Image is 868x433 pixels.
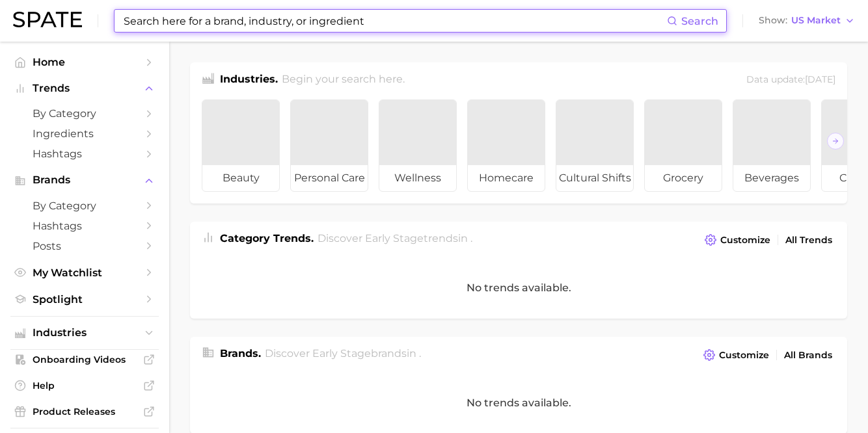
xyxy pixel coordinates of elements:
a: beverages [733,99,811,192]
span: Hashtags [33,220,137,232]
span: Help [33,380,137,391]
span: homecare [468,165,545,191]
a: Hashtags [10,144,159,164]
a: personal care [290,99,368,192]
h1: Industries. [220,72,278,89]
a: Home [10,52,159,72]
span: beauty [202,165,279,191]
input: Search here for a brand, industry, or ingredient [122,10,667,32]
span: grocery [645,165,722,191]
span: US Market [791,17,841,24]
span: Onboarding Videos [33,354,137,365]
a: All Brands [781,347,835,364]
button: Scroll Right [827,133,844,150]
a: Onboarding Videos [10,350,159,369]
a: Ingredients [10,124,159,144]
span: Trends [33,83,137,94]
button: Industries [10,323,159,343]
span: Posts [33,240,137,252]
span: Customize [719,350,769,361]
span: Home [33,56,137,68]
button: Brands [10,170,159,190]
span: Brands . [220,347,261,360]
a: by Category [10,103,159,124]
h2: Begin your search here. [282,72,405,89]
a: Posts [10,236,159,256]
a: Hashtags [10,216,159,236]
button: Trends [10,79,159,98]
div: Data update: [DATE] [746,72,835,89]
a: beauty [202,99,280,192]
a: cultural shifts [556,99,634,192]
span: cultural shifts [556,165,633,191]
a: My Watchlist [10,263,159,283]
a: wellness [379,99,457,192]
span: All Trends [785,235,832,246]
span: beverages [733,165,810,191]
a: Product Releases [10,402,159,421]
a: Help [10,376,159,395]
span: personal care [291,165,368,191]
span: Hashtags [33,148,137,160]
span: Brands [33,174,137,186]
span: Product Releases [33,406,137,417]
span: My Watchlist [33,267,137,279]
span: Category Trends . [220,232,314,244]
span: Discover Early Stage brands in . [265,347,421,360]
a: grocery [644,99,722,192]
span: Industries [33,327,137,339]
button: ShowUS Market [755,12,858,29]
span: by Category [33,200,137,212]
a: homecare [467,99,545,192]
button: Customize [700,346,772,364]
img: SPATE [13,12,82,27]
span: Customize [720,235,770,246]
a: by Category [10,196,159,216]
span: Discover Early Stage trends in . [318,232,472,244]
div: No trends available. [190,257,847,319]
span: All Brands [784,350,832,361]
span: wellness [379,165,456,191]
a: All Trends [782,231,835,249]
a: Spotlight [10,289,159,309]
span: Search [681,15,718,27]
span: Ingredients [33,127,137,140]
span: Spotlight [33,293,137,306]
span: Show [759,17,787,24]
span: by Category [33,107,137,120]
button: Customize [701,231,774,249]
